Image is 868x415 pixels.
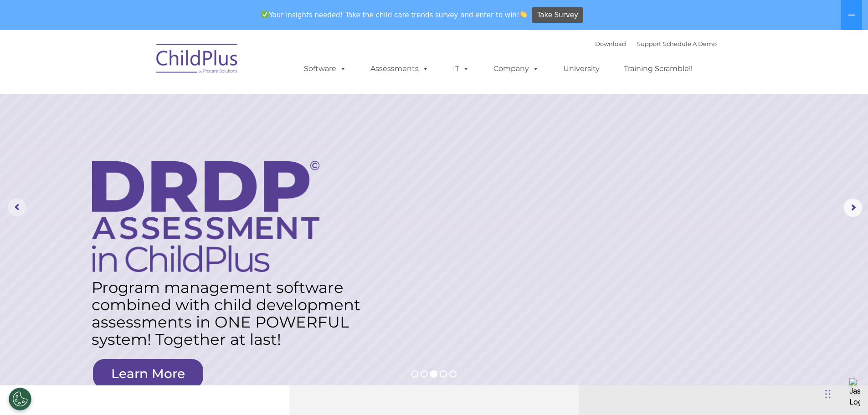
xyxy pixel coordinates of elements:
[92,161,319,272] img: DRDP Assessment in ChildPlus
[152,37,243,83] img: ChildPlus by Procare Solutions
[595,40,717,47] font: |
[637,40,661,47] a: Support
[258,6,531,24] span: Your insights needed! Take the child care trends survey and enter to win!
[361,60,438,78] a: Assessments
[444,60,478,78] a: IT
[262,11,268,18] img: ✅
[9,388,31,410] button: Cookies Settings
[484,60,548,78] a: Company
[127,60,154,67] span: Last name
[127,97,165,104] span: Phone number
[532,7,583,23] a: Take Survey
[93,359,203,389] a: Learn More
[295,60,355,78] a: Software
[92,279,370,348] rs-layer: Program management software combined with child development assessments in ONE POWERFUL system! T...
[520,11,527,18] img: 👏
[615,60,702,78] a: Training Scramble!!
[595,40,626,47] a: Download
[537,7,578,23] span: Take Survey
[825,380,831,408] div: Drag
[554,60,609,78] a: University
[719,317,868,415] iframe: Chat Widget
[663,40,717,47] a: Schedule A Demo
